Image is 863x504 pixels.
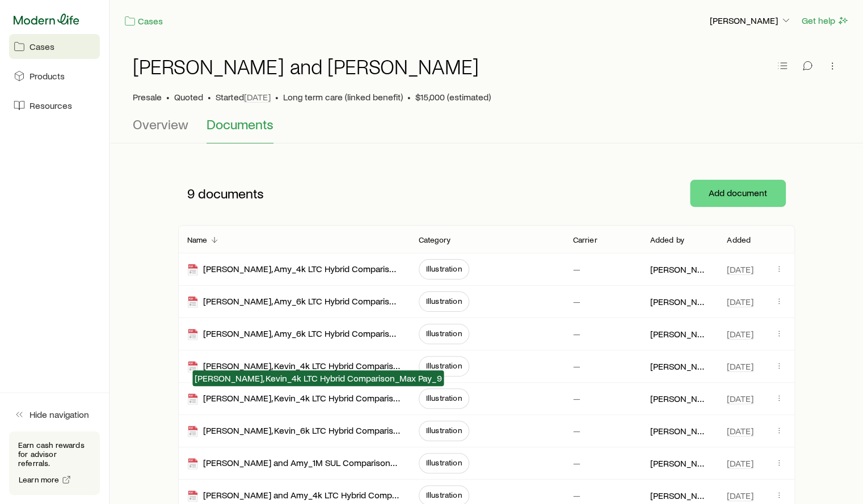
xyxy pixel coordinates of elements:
p: Name [187,235,208,244]
span: [DATE] [727,425,753,437]
p: — [572,458,580,469]
button: Get help [801,14,849,27]
span: documents [198,185,264,201]
p: Category [419,235,451,244]
div: [PERSON_NAME], Amy_6k LTC Hybrid Comparison_Max Pay [187,328,401,341]
a: Cases [9,34,100,59]
p: [PERSON_NAME] [650,425,709,437]
div: [PERSON_NAME], Kevin_4k LTC Hybrid Comparison_Max Pay_9 [187,392,401,405]
div: [PERSON_NAME] and Amy_1M SUL Comparison_Max Pay [187,457,401,470]
p: — [572,296,580,307]
p: [PERSON_NAME] [650,393,709,404]
span: Hide navigation [30,409,89,420]
span: • [166,91,170,103]
p: Earn cash rewards for advisor referrals. [18,441,91,468]
span: Overview [133,116,188,132]
div: [PERSON_NAME], Amy_6k LTC Hybrid Comparison_Max Pay [187,295,401,308]
a: Resources [9,93,100,118]
p: Added [727,235,751,244]
span: Illustration [426,361,462,370]
div: [PERSON_NAME] and Amy_4k LTC Hybrid Comparison_Max Pay [187,489,401,502]
p: [PERSON_NAME] [650,490,709,501]
span: Cases [30,41,54,52]
span: Illustration [426,393,462,403]
span: [DATE] [727,458,753,469]
span: • [275,91,279,103]
span: Illustration [426,329,462,338]
a: Cases [124,15,163,28]
span: Quoted [174,91,203,103]
button: Add document [690,180,786,207]
div: [PERSON_NAME], Kevin_4k LTC Hybrid Comparison_Max Pay [187,360,401,373]
span: [DATE] [244,91,271,103]
p: Presale [133,91,162,103]
span: Resources [30,100,72,111]
span: Illustration [426,426,462,435]
p: — [572,328,580,340]
p: Started [216,91,271,103]
a: Products [9,63,100,88]
p: Carrier [572,235,597,244]
div: Case details tabs [133,116,840,143]
span: • [208,91,211,103]
span: [DATE] [727,296,753,307]
span: Illustration [426,458,462,467]
button: [PERSON_NAME] [709,14,792,28]
p: [PERSON_NAME] [710,15,792,26]
span: • [407,91,411,103]
span: Long term care (linked benefit) [283,91,403,103]
span: 9 [187,185,195,201]
div: [PERSON_NAME], Amy_4k LTC Hybrid Comparison_Max Pay [187,263,401,276]
p: — [572,393,580,404]
span: Illustration [426,264,462,273]
p: [PERSON_NAME] [650,361,709,372]
span: [DATE] [727,361,753,372]
span: Learn more [19,476,60,484]
p: [PERSON_NAME] [650,296,709,307]
div: [PERSON_NAME], Kevin_6k LTC Hybrid Comparison_Max Pay [187,425,401,438]
div: Earn cash rewards for advisor referrals.Learn more [9,431,100,495]
p: — [572,264,580,275]
span: Illustration [426,490,462,499]
span: Documents [207,116,273,132]
p: Added by [650,235,684,244]
p: [PERSON_NAME] [650,328,709,340]
p: [PERSON_NAME] [650,264,709,275]
span: [DATE] [727,393,753,404]
span: [DATE] [727,264,753,275]
p: — [572,425,580,437]
p: — [572,490,580,501]
h1: [PERSON_NAME] and [PERSON_NAME] [133,55,479,78]
span: $15,000 (estimated) [415,91,491,103]
p: [PERSON_NAME] [650,458,709,469]
span: [DATE] [727,328,753,340]
button: Hide navigation [9,402,100,427]
p: — [572,361,580,372]
span: Products [30,70,65,82]
span: Illustration [426,297,462,306]
span: [DATE] [727,490,753,501]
